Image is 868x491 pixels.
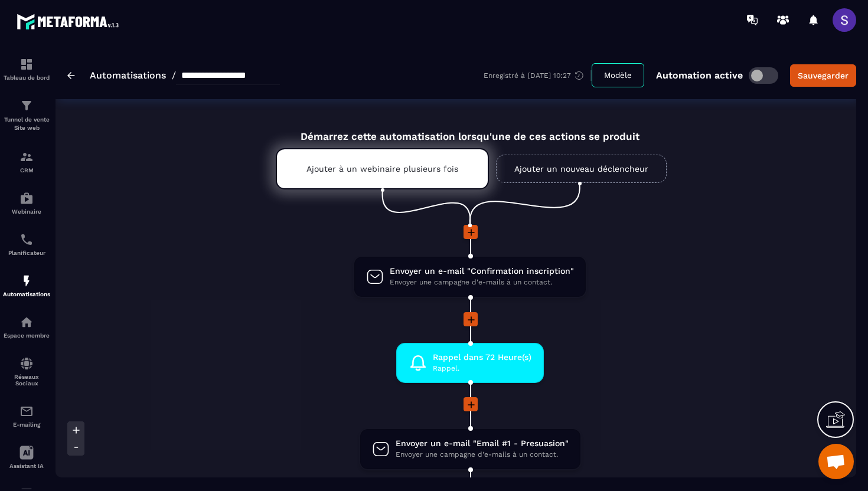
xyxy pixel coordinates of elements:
[3,224,50,265] a: schedulerschedulerPlanificateur
[3,265,50,306] a: automationsautomationsAutomatisations
[3,421,50,428] p: E-mailing
[3,167,50,174] p: CRM
[19,356,34,371] img: social-network
[3,116,50,132] p: Tunnel de vente Site web
[3,182,50,224] a: automationsautomationsWebinaire
[3,395,50,437] a: emailemailE-mailing
[3,48,50,90] a: formationformationTableau de bord
[396,449,569,460] span: Envoyer une campagne d'e-mails à un contact.
[3,90,50,141] a: formationformationTunnel de vente Site web
[3,291,50,297] p: Automatisations
[17,11,123,32] img: logo
[3,141,50,182] a: formationformationCRM
[306,164,458,174] p: Ajouter à un webinaire plusieurs fois
[3,437,50,478] a: Assistant IA
[19,233,34,247] img: scheduler
[19,150,34,164] img: formation
[3,250,50,256] p: Planificateur
[798,70,849,81] div: Sauvegarder
[19,274,34,288] img: automations
[19,57,34,71] img: formation
[433,352,531,363] span: Rappel dans 72 Heure(s)
[19,315,34,329] img: automations
[172,70,176,81] span: /
[67,72,75,79] img: arrow
[818,444,854,479] div: Ouvrir le chat
[3,208,50,215] p: Webinaire
[484,70,592,81] div: Enregistré à
[790,64,856,87] button: Sauvegarder
[3,332,50,339] p: Espace membre
[496,155,667,183] a: Ajouter un nouveau déclencheur
[3,348,50,395] a: social-networksocial-networkRéseaux Sociaux
[390,277,574,288] span: Envoyer une campagne d'e-mails à un contact.
[90,70,166,81] a: Automatisations
[3,463,50,469] p: Assistant IA
[390,266,574,277] span: Envoyer un e-mail "Confirmation inscription"
[3,306,50,348] a: automationsautomationsEspace membre
[19,99,34,113] img: formation
[19,404,34,418] img: email
[528,71,571,80] p: [DATE] 10:27
[246,117,694,142] div: Démarrez cette automatisation lorsqu'une de ces actions se produit
[656,70,743,81] p: Automation active
[433,363,531,374] span: Rappel.
[592,63,644,87] button: Modèle
[3,74,50,81] p: Tableau de bord
[396,438,569,449] span: Envoyer un e-mail "Email #1 - Presuasion"
[19,191,34,205] img: automations
[3,374,50,387] p: Réseaux Sociaux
